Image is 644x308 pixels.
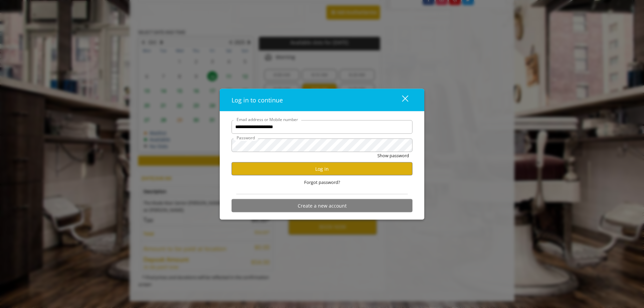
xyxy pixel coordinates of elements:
input: Email address or Mobile number [232,120,412,134]
label: Password [233,134,258,141]
div: close dialog [394,95,408,105]
button: close dialog [390,93,412,107]
button: Log in [232,162,412,175]
button: Create a new account [232,199,412,212]
label: Email address or Mobile number [233,116,301,122]
input: Password [232,138,412,152]
span: Forgot password? [304,179,340,186]
button: Show password [377,152,409,159]
span: Log in to continue [232,96,283,104]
